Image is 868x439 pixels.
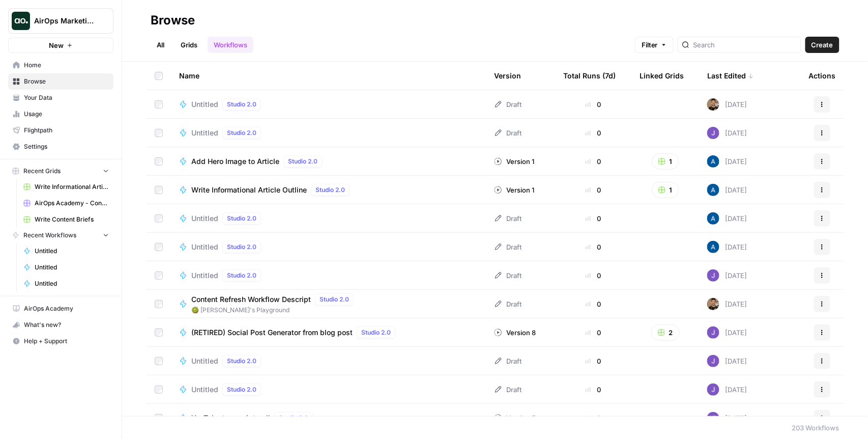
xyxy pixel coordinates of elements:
[707,98,719,111] img: 36rz0nf6lyfqsoxlb67712aiq2cf
[640,62,684,90] div: Linked Grids
[563,356,623,366] div: 0
[8,106,113,122] a: Usage
[19,276,113,292] a: Untitled
[24,304,109,313] span: AirOps Academy
[179,98,478,111] a: UntitledStudio 2.0
[24,142,109,151] span: Settings
[792,423,840,433] div: 203 Workflows
[8,300,113,317] a: AirOps Academy
[320,295,349,304] span: Studio 2.0
[563,385,623,395] div: 0
[563,213,623,224] div: 0
[494,299,522,309] div: Draft
[494,62,521,90] div: Version
[49,40,64,50] span: New
[12,12,30,30] img: AirOps Marketing Logo
[179,355,478,367] a: UntitledStudio 2.0
[563,128,623,138] div: 0
[361,328,391,337] span: Studio 2.0
[8,163,113,179] button: Recent Grids
[563,299,623,309] div: 0
[227,271,256,280] span: Studio 2.0
[208,37,253,53] a: Workflows
[227,356,256,366] span: Studio 2.0
[8,90,113,106] a: Your Data
[707,155,719,168] img: he81ibor8lsei4p3qvg4ugbvimgp
[191,270,218,281] span: Untitled
[563,156,623,167] div: 0
[707,241,747,253] div: [DATE]
[191,99,218,109] span: Untitled
[707,269,747,282] div: [DATE]
[191,128,218,138] span: Untitled
[707,127,747,139] div: [DATE]
[191,385,218,395] span: Untitled
[179,326,478,339] a: (RETIRED) Social Post Generator from blog postStudio 2.0
[707,62,754,90] div: Last Edited
[494,356,522,366] div: Draft
[494,242,522,252] div: Draft
[563,62,616,90] div: Total Runs (7d)
[494,213,522,224] div: Draft
[812,40,833,50] span: Create
[179,383,478,396] a: UntitledStudio 2.0
[179,62,478,90] div: Name
[707,212,747,225] div: [DATE]
[9,317,113,333] div: What's new?
[707,383,747,396] div: [DATE]
[227,214,256,223] span: Studio 2.0
[35,279,109,288] span: Untitled
[191,327,353,338] span: (RETIRED) Social Post Generator from blog post
[24,61,109,70] span: Home
[24,93,109,102] span: Your Data
[23,231,76,240] span: Recent Workflows
[652,182,679,198] button: 1
[19,179,113,195] a: Write Informational Article
[191,185,307,195] span: Write Informational Article Outline
[8,38,113,53] button: New
[279,414,308,423] span: Studio 2.0
[494,413,536,423] div: Version 5
[179,412,478,424] a: YouTube transcript pullStudio 2.0
[179,127,478,139] a: UntitledStudio 2.0
[24,77,109,86] span: Browse
[227,100,256,109] span: Studio 2.0
[707,212,719,225] img: he81ibor8lsei4p3qvg4ugbvimgp
[24,109,109,119] span: Usage
[19,195,113,211] a: AirOps Academy - Content Generation
[707,355,719,367] img: ubsf4auoma5okdcylokeqxbo075l
[494,128,522,138] div: Draft
[707,412,747,424] div: [DATE]
[494,385,522,395] div: Draft
[494,270,522,281] div: Draft
[19,211,113,228] a: Write Content Briefs
[19,259,113,276] a: Untitled
[23,167,61,176] span: Recent Grids
[8,228,113,243] button: Recent Workflows
[693,40,797,50] input: Search
[35,263,109,272] span: Untitled
[288,157,317,166] span: Studio 2.0
[24,337,109,346] span: Help + Support
[8,73,113,90] a: Browse
[8,57,113,73] a: Home
[563,185,623,195] div: 0
[191,242,218,252] span: Untitled
[563,413,623,423] div: 0
[8,122,113,139] a: Flightpath
[563,270,623,281] div: 0
[635,37,674,53] button: Filter
[652,153,679,170] button: 1
[191,306,358,315] span: 🥝 [PERSON_NAME]'s Playground
[494,99,522,109] div: Draft
[191,294,311,305] span: Content Refresh Workflow Descript
[315,185,345,195] span: Studio 2.0
[34,16,96,26] span: AirOps Marketing
[227,385,256,394] span: Studio 2.0
[179,241,478,253] a: UntitledStudio 2.0
[35,246,109,256] span: Untitled
[707,241,719,253] img: he81ibor8lsei4p3qvg4ugbvimgp
[191,156,279,167] span: Add Hero Image to Article
[151,12,195,29] div: Browse
[651,324,680,341] button: 2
